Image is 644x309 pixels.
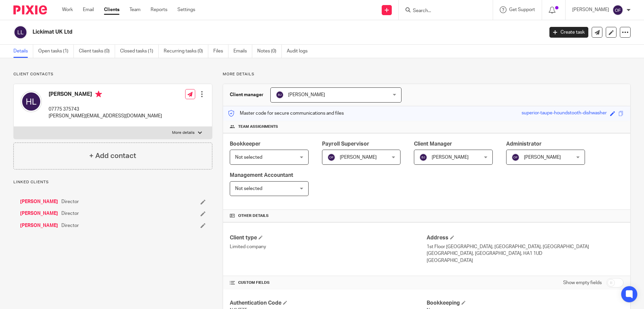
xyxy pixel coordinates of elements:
img: svg%3E [13,25,28,39]
a: Files [213,45,228,58]
img: Pixie [13,5,47,14]
div: superior-taupe-houndstooth-dishwasher [522,110,607,117]
img: svg%3E [327,153,335,161]
a: Recurring tasks (0) [164,45,208,58]
a: [PERSON_NAME] [20,210,58,217]
span: [PERSON_NAME] [340,155,377,160]
img: svg%3E [419,153,427,161]
h4: Bookkeeping [427,300,624,307]
span: [PERSON_NAME] [524,155,561,160]
p: More details [223,72,631,77]
span: Director [61,210,79,217]
p: [PERSON_NAME] [572,6,609,13]
a: Team [129,6,141,13]
a: Settings [177,6,195,13]
a: Audit logs [287,45,313,58]
a: Clients [104,6,119,13]
p: [GEOGRAPHIC_DATA] [427,257,624,264]
span: Director [61,222,79,229]
img: svg%3E [512,153,520,161]
h4: Client type [230,234,427,241]
span: [PERSON_NAME] [288,92,325,97]
span: [PERSON_NAME] [432,155,469,160]
img: svg%3E [276,91,284,99]
h4: CUSTOM FIELDS [230,280,427,285]
h4: + Add contact [89,151,136,161]
h4: Authentication Code [230,300,427,307]
p: 1st Floor [GEOGRAPHIC_DATA], [GEOGRAPHIC_DATA], [GEOGRAPHIC_DATA] [427,243,624,250]
p: Limited company [230,243,427,250]
p: Master code for secure communications and files [228,110,344,117]
h4: Address [427,234,624,241]
p: [GEOGRAPHIC_DATA], [GEOGRAPHIC_DATA], HA1 1UD [427,250,624,257]
span: Get Support [509,7,535,12]
a: [PERSON_NAME] [20,222,58,229]
span: Management Accountant [230,172,293,178]
span: Bookkeeper [230,141,261,147]
p: Linked clients [13,180,212,185]
a: Email [83,6,94,13]
input: Search [412,8,473,14]
a: Notes (0) [257,45,282,58]
p: More details [172,130,195,136]
span: Not selected [235,186,262,191]
p: 07775 375743 [49,106,162,113]
a: Client tasks (0) [79,45,115,58]
img: svg%3E [612,5,623,15]
img: svg%3E [20,91,42,112]
h4: [PERSON_NAME] [49,91,162,99]
a: Work [62,6,73,13]
span: Team assignments [238,124,278,129]
label: Show empty fields [563,279,602,286]
a: Open tasks (1) [38,45,74,58]
a: Details [13,45,33,58]
span: Client Manager [414,141,452,147]
span: Administrator [506,141,542,147]
p: [PERSON_NAME][EMAIL_ADDRESS][DOMAIN_NAME] [49,113,162,119]
a: [PERSON_NAME] [20,198,58,205]
i: Primary [95,91,102,98]
a: Reports [151,6,167,13]
h2: Lickimat UK Ltd [33,29,438,36]
a: Closed tasks (1) [120,45,159,58]
span: Other details [238,213,269,219]
a: Create task [549,27,588,38]
h3: Client manager [230,91,264,98]
span: Director [61,198,79,205]
p: Client contacts [13,72,212,77]
span: Not selected [235,155,262,160]
span: Payroll Supervisor [322,141,369,147]
a: Emails [233,45,252,58]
